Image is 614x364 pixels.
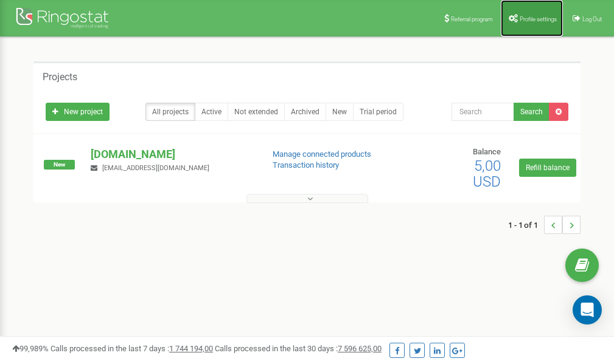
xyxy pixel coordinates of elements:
[452,103,514,121] input: Search
[508,204,581,246] nav: ...
[338,344,382,353] u: 7 596 625,00
[514,103,549,121] button: Search
[520,16,557,22] span: Profile settings
[44,160,75,170] span: New
[473,157,501,190] span: 5,00 USD
[43,72,77,83] h5: Projects
[228,103,285,121] a: Not extended
[102,164,209,172] span: [EMAIL_ADDRESS][DOMAIN_NAME]
[169,344,213,353] u: 1 744 194,00
[326,103,354,121] a: New
[284,103,326,121] a: Archived
[91,146,253,162] p: [DOMAIN_NAME]
[12,344,49,353] span: 99,989%
[451,16,493,22] span: Referral program
[353,103,403,121] a: Trial period
[473,147,501,156] span: Balance
[582,16,602,22] span: Log Out
[145,103,195,121] a: All projects
[195,103,228,121] a: Active
[46,103,110,121] a: New project
[508,216,544,234] span: 1 - 1 of 1
[519,159,576,177] a: Refill balance
[573,295,602,325] div: Open Intercom Messenger
[51,344,213,353] span: Calls processed in the last 7 days :
[273,149,371,159] a: Manage connected products
[215,344,382,353] span: Calls processed in the last 30 days :
[273,160,339,170] a: Transaction history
